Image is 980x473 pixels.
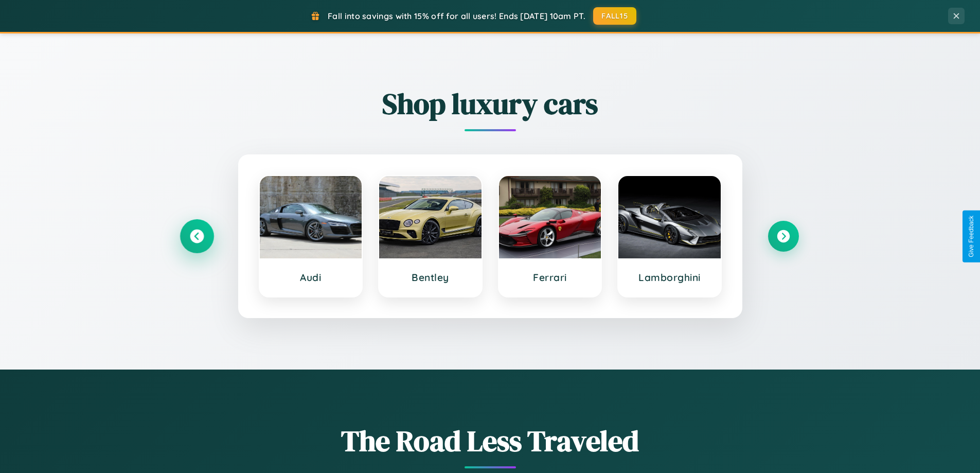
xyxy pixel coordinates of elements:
[968,216,975,257] div: Give Feedback
[389,271,471,284] h3: Bentley
[629,271,710,284] h3: Lamborghini
[182,84,799,124] h2: Shop luxury cars
[509,271,591,284] h3: Ferrari
[270,271,352,284] h3: Audi
[328,11,585,21] span: Fall into savings with 15% off for all users! Ends [DATE] 10am PT.
[593,7,636,25] button: FALL15
[182,421,799,461] h1: The Road Less Traveled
